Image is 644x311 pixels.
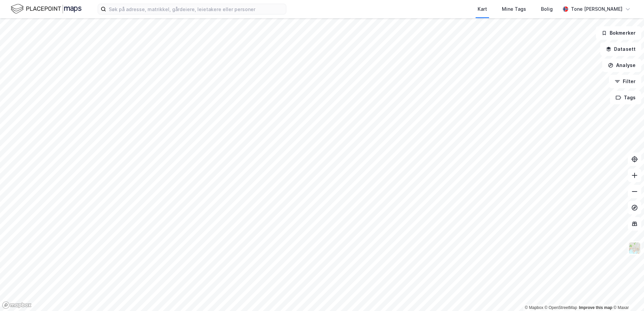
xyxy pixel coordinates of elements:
[610,279,644,311] iframe: Chat Widget
[571,5,622,13] div: Tone [PERSON_NAME]
[11,3,82,15] img: logo.f888ab2527a4732fd821a326f86c7f29.svg
[106,4,286,14] input: Søk på adresse, matrikkel, gårdeiere, leietakere eller personer
[478,5,487,13] div: Kart
[502,5,526,13] div: Mine Tags
[541,5,553,13] div: Bolig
